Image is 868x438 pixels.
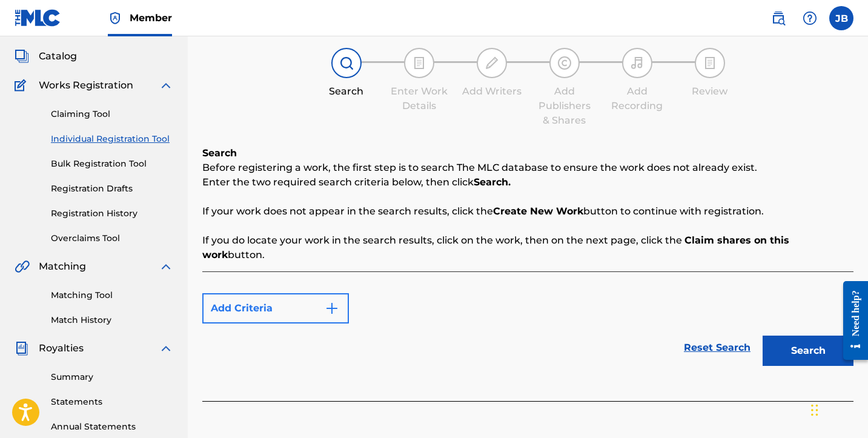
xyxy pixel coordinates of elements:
[51,207,173,220] a: Registration History
[39,49,77,64] span: Catalog
[15,341,29,356] img: Royalties
[202,204,853,219] p: If your work does not appear in the search results, click the button to continue with registration.
[15,9,61,27] img: MLC Logo
[493,205,583,217] strong: Create New Work
[803,11,817,25] img: help
[39,341,84,356] span: Royalties
[474,176,511,188] strong: Search.
[798,6,822,30] div: Help
[130,11,172,25] span: Member
[412,56,426,70] img: step indicator icon for Enter Work Details
[39,259,86,274] span: Matching
[202,161,853,175] p: Before registering a work, the first step is to search The MLC database to ensure the work does n...
[678,334,757,361] a: Reset Search
[339,56,354,70] img: step indicator icon for Search
[630,56,644,70] img: step indicator icon for Add Recording
[15,259,30,274] img: Matching
[763,336,853,366] button: Search
[15,49,29,64] img: Catalog
[51,158,173,170] a: Bulk Registration Tool
[202,175,853,190] p: Enter the two required search criteria below, then click
[51,232,173,245] a: Overclaims Tool
[485,56,499,70] img: step indicator icon for Add Writers
[159,341,173,356] img: expand
[108,11,122,25] img: Top Rightsholder
[51,108,173,121] a: Claiming Tool
[766,6,790,30] a: Public Search
[51,420,173,433] a: Annual Statements
[389,84,449,113] div: Enter Work Details
[829,6,853,30] div: User Menu
[834,272,868,370] iframe: Resource Center
[51,182,173,195] a: Registration Drafts
[807,380,868,438] iframe: Chat Widget
[51,133,173,145] a: Individual Registration Tool
[462,84,522,99] div: Add Writers
[534,84,595,128] div: Add Publishers & Shares
[325,301,339,316] img: 9d2ae6d4665cec9f34b9.svg
[159,259,173,274] img: expand
[51,289,173,302] a: Matching Tool
[39,78,133,93] span: Works Registration
[202,293,349,324] button: Add Criteria
[316,84,377,99] div: Search
[811,392,818,428] div: Drag
[202,287,853,372] form: Search Form
[607,84,668,113] div: Add Recording
[15,78,30,93] img: Works Registration
[51,314,173,327] a: Match History
[51,371,173,383] a: Summary
[159,78,173,93] img: expand
[680,84,740,99] div: Review
[557,56,572,70] img: step indicator icon for Add Publishers & Shares
[771,11,786,25] img: search
[51,396,173,408] a: Statements
[15,49,77,64] a: CatalogCatalog
[703,56,717,70] img: step indicator icon for Review
[202,233,853,262] p: If you do locate your work in the search results, click on the work, then on the next page, click...
[202,147,237,159] b: Search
